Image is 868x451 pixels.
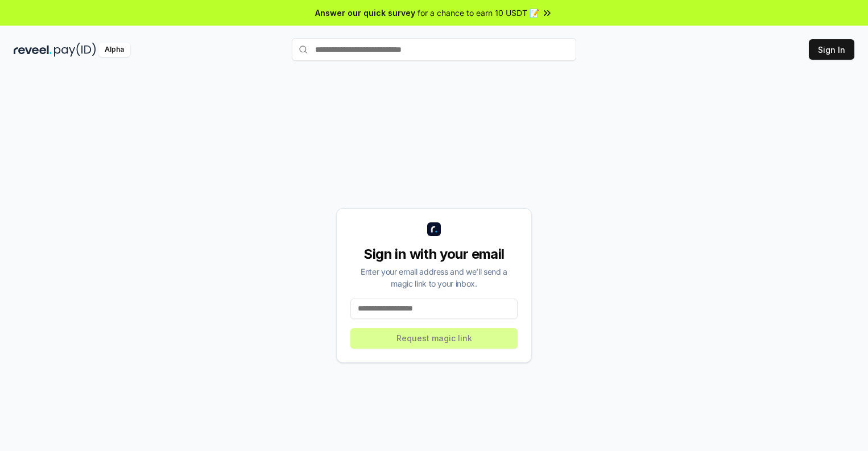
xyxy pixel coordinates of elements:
[98,43,130,57] div: Alpha
[350,245,518,263] div: Sign in with your email
[315,7,415,19] span: Answer our quick survey
[350,266,518,289] div: Enter your email address and we’ll send a magic link to your inbox.
[418,7,539,19] span: for a chance to earn 10 USDT 📝
[809,39,854,60] button: Sign In
[14,43,52,57] img: reveel_dark
[54,43,96,57] img: pay_id
[427,222,441,236] img: logo_small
